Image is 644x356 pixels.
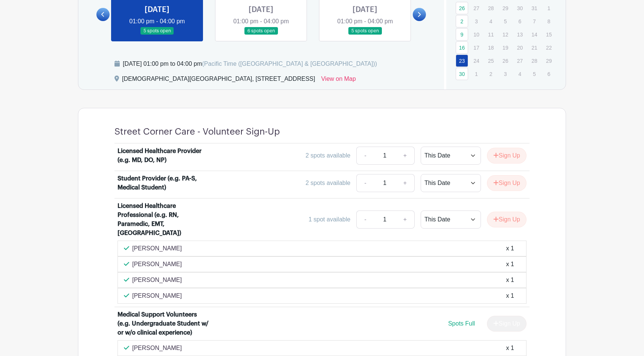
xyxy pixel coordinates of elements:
p: 14 [528,29,540,40]
p: [PERSON_NAME] [132,276,182,285]
div: x 1 [506,276,514,285]
button: Sign Up [487,148,526,164]
div: x 1 [506,260,514,269]
p: 1 [470,68,482,80]
a: 26 [456,2,468,14]
div: x 1 [506,291,514,300]
p: 27 [470,2,482,14]
div: [DEMOGRAPHIC_DATA][GEOGRAPHIC_DATA], [STREET_ADDRESS] [122,74,315,86]
a: 23 [456,55,468,67]
a: - [356,147,374,165]
a: 9 [456,28,468,41]
div: Medical Support Volunteers (e.g. Undergraduate Student w/ or w/o clinical experience) [118,310,211,337]
p: 5 [528,68,540,80]
p: 12 [499,29,511,40]
p: 6 [514,15,526,27]
div: 2 spots available [305,179,350,188]
div: Licensed Healthcare Professional (e.g. RN, Paramedic, EMT, [GEOGRAPHIC_DATA]) [118,201,211,238]
p: [PERSON_NAME] [132,260,182,269]
p: 20 [514,42,526,53]
p: 22 [543,42,555,53]
div: x 1 [506,244,514,253]
p: 7 [528,15,540,27]
p: 21 [528,42,540,53]
button: Sign Up [487,212,526,227]
p: 17 [470,42,482,53]
a: 2 [456,15,468,27]
p: 10 [470,29,482,40]
a: - [356,174,374,192]
div: Student Provider (e.g. PA-S, Medical Student) [118,174,211,192]
p: 18 [485,42,497,53]
p: 8 [543,15,555,27]
a: View on Map [321,74,356,86]
h4: Street Corner Care - Volunteer Sign-Up [114,126,280,137]
p: [PERSON_NAME] [132,291,182,300]
p: 31 [528,2,540,14]
button: Sign Up [487,175,526,191]
a: + [396,147,415,165]
div: Licensed Healthcare Provider (e.g. MD, DO, NP) [118,147,211,165]
p: [PERSON_NAME] [132,344,182,353]
p: 15 [543,29,555,40]
p: 3 [499,68,511,80]
div: 2 spots available [305,151,350,160]
p: 2 [485,68,497,80]
a: - [356,211,374,229]
a: 30 [456,68,468,80]
p: 28 [485,2,497,14]
p: 3 [470,15,482,27]
p: [PERSON_NAME] [132,244,182,253]
p: 26 [499,55,511,67]
span: (Pacific Time ([GEOGRAPHIC_DATA] & [GEOGRAPHIC_DATA])) [202,61,377,67]
p: 1 [543,2,555,14]
div: x 1 [506,344,514,353]
p: 29 [499,2,511,14]
p: 27 [514,55,526,67]
p: 4 [514,68,526,80]
div: [DATE] 01:00 pm to 04:00 pm [123,59,377,68]
div: 1 spot available [308,215,350,224]
p: 6 [543,68,555,80]
a: + [396,211,415,229]
p: 29 [543,55,555,67]
p: 19 [499,42,511,53]
p: 13 [514,29,526,40]
p: 24 [470,55,482,67]
p: 30 [514,2,526,14]
p: 25 [485,55,497,67]
a: + [396,174,415,192]
p: 28 [528,55,540,67]
span: Spots Full [448,320,475,327]
a: 16 [456,41,468,54]
p: 11 [485,29,497,40]
p: 5 [499,15,511,27]
p: 4 [485,15,497,27]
